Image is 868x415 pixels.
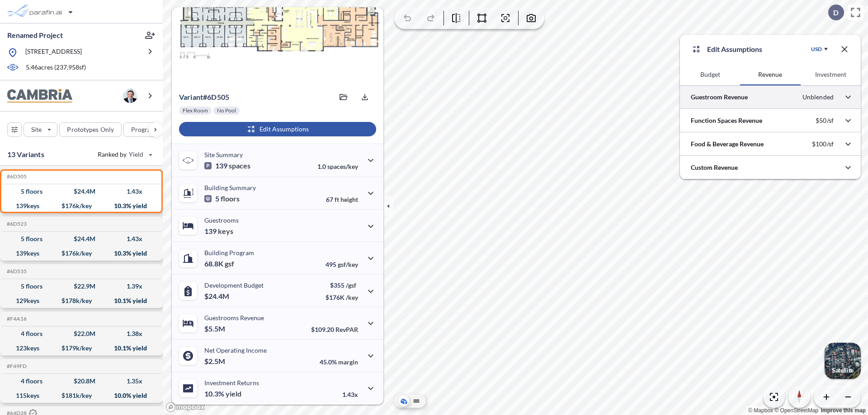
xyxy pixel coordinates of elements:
p: Net Operating Income [204,346,267,354]
span: gsf/key [338,261,358,268]
p: Investment Returns [204,379,259,387]
p: Flex Room [183,107,208,114]
span: spaces/key [327,163,358,170]
p: 5 [204,194,240,203]
span: height [340,196,358,203]
p: Prototypes Only [67,125,114,134]
p: Guestrooms Revenue [204,314,264,322]
p: [STREET_ADDRESS] [25,47,82,58]
span: Yield [129,150,144,159]
h5: Click to copy the code [5,268,27,275]
span: margin [338,358,358,366]
p: 13 Variants [7,149,44,160]
button: Edit Assumptions [179,122,376,136]
p: Development Budget [204,281,264,289]
p: Building Summary [204,184,256,191]
p: Building Program [204,249,254,256]
h5: Click to copy the code [5,221,27,227]
button: Budget [680,64,740,85]
img: BrandImage [7,89,72,103]
span: Variant [179,93,203,101]
p: Guestrooms [204,216,239,224]
p: No Pool [217,107,236,114]
button: Ranked by Yield [90,147,158,162]
p: $176K [325,294,358,301]
p: Site Summary [204,151,243,159]
a: Improve this map [821,407,866,414]
p: Edit Assumptions [707,44,762,55]
p: Satellite [832,367,854,374]
p: $24.4M [204,292,231,301]
p: 139 [204,227,233,236]
span: yield [226,389,241,398]
button: Program [123,122,172,137]
p: Custom Revenue [691,163,738,172]
p: Function Spaces Revenue [691,116,762,125]
img: Switcher Image [825,343,861,379]
img: user logo [123,89,137,103]
button: Prototypes Only [59,122,122,137]
span: ft [335,196,339,203]
p: 5.46 acres ( 237,958 sf) [26,63,86,73]
a: Mapbox homepage [165,402,205,412]
span: RevPAR [335,326,358,333]
button: Site Plan [411,396,422,406]
p: $5.5M [204,324,226,333]
p: $2.5M [204,357,226,366]
span: floors [221,194,240,203]
span: gsf [225,259,234,268]
p: 139 [204,161,250,170]
p: 68.8K [204,259,234,268]
p: $50/sf [816,117,834,125]
p: 45.0% [320,358,358,366]
p: D [833,9,839,17]
a: OpenStreetMap [774,407,818,414]
p: $100/sf [812,140,834,148]
span: /gsf [346,281,356,289]
button: Site [24,122,57,137]
span: /key [346,294,358,301]
span: keys [218,227,233,236]
p: # 6d505 [179,93,229,102]
button: Aerial View [398,396,409,406]
button: Investment [801,64,861,85]
h5: Click to copy the code [5,173,27,180]
a: Mapbox [748,407,773,414]
p: 10.3% [204,389,241,398]
span: spaces [229,161,250,170]
p: Renamed Project [7,30,63,40]
p: 495 [325,261,358,268]
h5: Click to copy the code [5,363,27,369]
p: 1.43x [342,391,358,398]
p: 67 [326,196,358,203]
p: Program [131,125,156,134]
h5: Click to copy the code [5,316,27,322]
p: $109.20 [311,326,358,333]
p: Food & Beverage Revenue [691,140,764,149]
button: Switcher ImageSatellite [825,343,861,379]
button: Revenue [740,64,800,85]
p: $355 [325,281,358,289]
div: USD [811,46,822,53]
p: 1.0 [317,163,358,170]
p: Site [31,125,42,134]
